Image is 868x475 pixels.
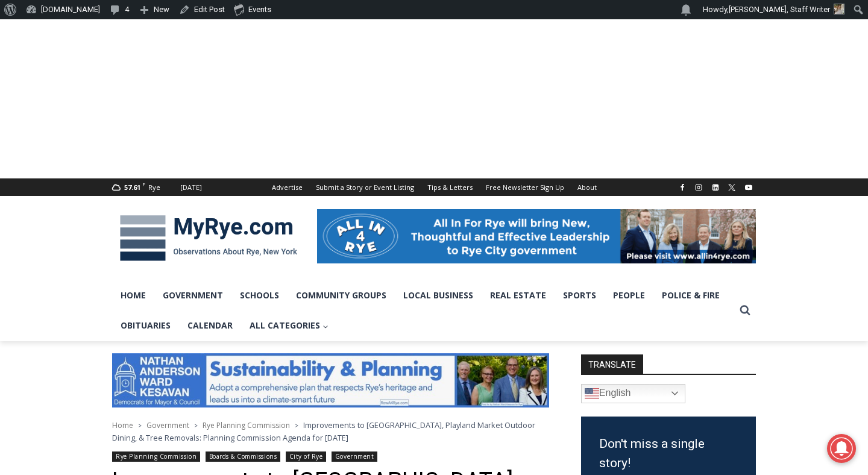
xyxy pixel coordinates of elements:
nav: Primary Navigation [112,280,734,341]
a: Government [154,280,231,310]
a: Sports [555,280,605,310]
img: MyRye.com [112,207,305,269]
a: Schools [231,280,288,310]
a: Submit a Story or Event Listing [309,178,421,196]
img: All in for Rye [317,209,756,263]
a: Rye Planning Commission [112,451,200,462]
a: YouTube [741,180,756,195]
img: (PHOTO: MyRye.com Summer 2023 intern Beatrice Larzul.) [834,4,844,14]
a: Community Groups [288,280,395,310]
a: Government [146,420,189,430]
strong: TRANSLATE [581,354,643,374]
span: 57.61 [124,183,140,192]
span: > [194,421,198,430]
a: Home [112,280,154,310]
h3: Don't miss a single story! [599,435,738,473]
a: Facebook [675,180,690,195]
span: All Categories [250,319,329,332]
a: Calendar [179,310,241,341]
a: All Categories [241,310,337,341]
span: > [295,421,298,430]
span: > [138,421,142,430]
img: en [585,386,599,401]
div: Rye [148,182,160,193]
a: English [581,384,685,403]
a: Government [332,451,377,462]
a: Instagram [691,180,706,195]
a: Linkedin [708,180,723,195]
a: Rye Planning Commission [203,420,290,430]
a: City of Rye [286,451,327,462]
nav: Breadcrumbs [112,419,549,444]
nav: Secondary Navigation [265,178,603,196]
div: [DATE] [180,182,202,193]
a: Police & Fire [653,280,728,310]
span: [PERSON_NAME], Staff Writer [729,5,830,14]
span: Improvements to [GEOGRAPHIC_DATA], Playland Market Outdoor Dining, & Tree Removals: Planning Comm... [112,420,535,442]
a: About [571,178,603,196]
a: Real Estate [482,280,555,310]
span: F [142,181,145,187]
a: Free Newsletter Sign Up [479,178,571,196]
a: Obituaries [112,310,179,341]
a: X [725,180,739,195]
a: People [605,280,653,310]
button: View Search Form [734,300,756,321]
a: Boards & Commissions [206,451,281,462]
a: Home [112,420,133,430]
a: Advertise [265,178,309,196]
a: Tips & Letters [421,178,479,196]
a: Local Business [395,280,482,310]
